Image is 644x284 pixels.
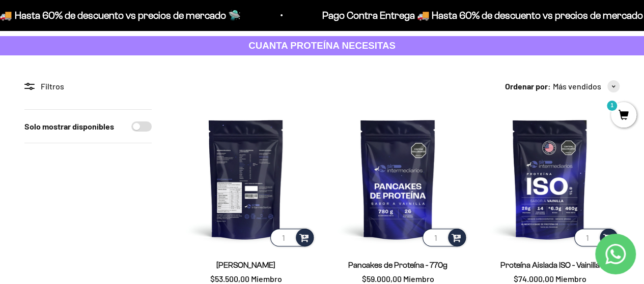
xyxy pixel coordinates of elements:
[24,120,114,133] label: Solo mostrar disponibles
[210,274,249,283] span: $53.500,00
[505,80,551,93] span: Ordenar por:
[403,274,434,283] span: Miembro
[24,80,152,93] div: Filtros
[606,100,618,112] mark: 1
[216,261,275,269] a: [PERSON_NAME]
[348,261,447,269] a: Pancakes de Proteína - 770g
[611,110,636,121] a: 1
[248,40,396,51] strong: CUANTA PROTEÍNA NECESITAS
[500,261,599,269] a: Proteína Aislada ISO - Vainilla
[553,80,620,93] button: Más vendidos
[361,274,401,283] span: $59.000,00
[513,274,553,283] span: $74.000,00
[553,80,601,93] span: Más vendidos
[251,274,282,283] span: Miembro
[176,109,316,248] img: Proteína Whey - Vainilla
[555,274,586,283] span: Miembro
